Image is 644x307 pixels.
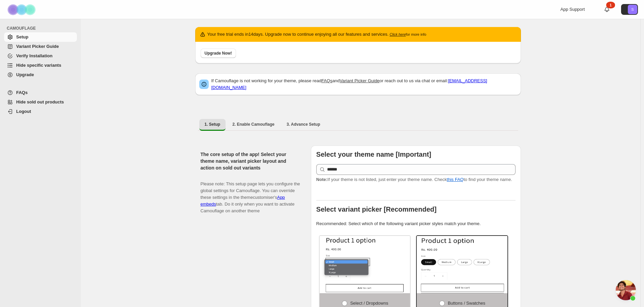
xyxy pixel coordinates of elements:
strong: Note: [316,177,327,182]
span: Setup [16,34,28,39]
span: Upgrade Now! [205,51,232,56]
p: If your theme is not listed, just enter your theme name. Check to find your theme name. [316,176,516,183]
b: Select your theme name [Important] [316,151,431,158]
p: Your free trial ends in 14 days. Upgrade now to continue enjoying all our features and services. [207,31,427,38]
a: Upgrade [4,70,77,80]
p: Recommended: Select which of the following variant picker styles match your theme. [316,220,516,227]
a: Logout [4,107,77,116]
button: Avatar with initials S [621,4,638,15]
span: FAQs [16,90,28,95]
span: Upgrade [16,72,34,77]
a: FAQs [321,78,332,83]
a: this FAQ [447,177,464,182]
a: Click here [389,32,406,36]
span: 3. Advance Setup [287,122,320,127]
span: Buttons / Swatches [448,301,485,306]
span: App Support [560,7,585,12]
a: Verify Installation [4,51,77,61]
a: Hide specific variants [4,61,77,70]
span: Hide specific variants [16,63,61,68]
a: Variant Picker Guide [340,78,379,83]
span: Hide sold out products [16,99,64,104]
span: Select / Dropdowns [350,301,388,306]
a: Hide sold out products [4,97,77,107]
a: Setup [4,32,77,42]
p: Please note: This setup page lets you configure the global settings for Camouflage. You can overr... [201,174,300,214]
span: Variant Picker Guide [16,44,59,49]
small: for more info [388,32,426,36]
b: Select variant picker [Recommended] [316,206,437,213]
img: Buttons / Swatches [417,236,507,293]
img: Select / Dropdowns [320,236,410,293]
a: 1 [604,6,610,13]
a: Variant Picker Guide [4,42,77,51]
a: Chat öffnen [616,280,636,300]
span: Avatar with initials S [628,5,637,14]
button: Upgrade Now! [201,49,236,58]
span: CAMOUFLAGE [7,26,78,31]
span: Logout [16,109,31,114]
a: FAQs [4,88,77,97]
div: 1 [606,2,615,8]
span: Verify Installation [16,53,53,58]
span: 2. Enable Camouflage [232,122,274,127]
text: S [631,7,634,11]
span: 1. Setup [205,122,221,127]
h2: The core setup of the app! Select your theme name, variant picker layout and action on sold out v... [201,151,300,171]
p: If Camouflage is not working for your theme, please read and or reach out to us via chat or email: [211,78,517,91]
img: Camouflage [5,0,39,19]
